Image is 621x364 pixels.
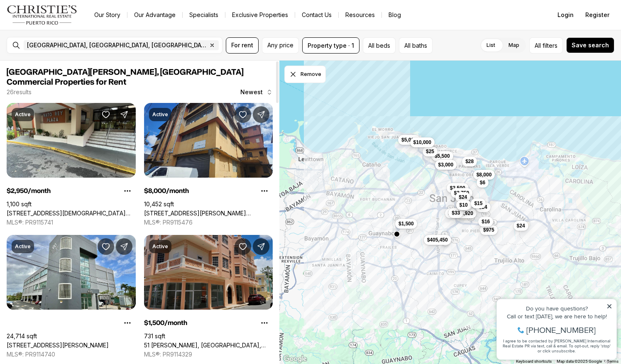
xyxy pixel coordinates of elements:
[7,210,136,217] a: 200 JESUS T PINEIRO AVENUE, SAN JUAN PR, 00918
[235,238,251,255] button: Save Property: 51 PILAR Y BRAUMBAUGH
[566,37,614,53] button: Save search
[459,194,467,200] span: $24
[256,315,273,331] button: Property options
[253,238,269,255] button: Share Property
[152,243,168,250] p: Active
[516,222,525,229] span: $24
[262,37,299,54] button: Any price
[553,7,579,23] button: Login
[423,235,451,245] button: $405,450
[302,37,359,54] button: Property type · 1
[450,188,472,198] button: $2,750
[253,106,269,123] button: Share Property
[98,106,114,123] button: Save Property: 200 JESUS T PINEIRO AVENUE
[462,156,477,166] button: $28
[395,219,417,229] button: $1,500
[431,151,453,161] button: $5,500
[450,185,465,191] span: $3,500
[427,237,447,243] span: $405,450
[465,158,474,165] span: $28
[482,218,490,225] span: $16
[479,204,487,210] span: $24
[226,37,259,54] button: For rent
[27,42,207,49] span: [GEOGRAPHIC_DATA], [GEOGRAPHIC_DATA], [GEOGRAPHIC_DATA]
[363,37,396,54] button: All beds
[240,89,263,95] span: Newest
[88,9,127,21] a: Our Story
[448,208,463,218] button: $33
[435,160,457,170] button: $3,000
[535,41,541,50] span: All
[423,147,438,156] button: $25
[295,9,338,21] button: Contact Us
[473,170,495,180] button: $8,000
[454,190,469,196] span: $2,750
[116,238,132,255] button: Share Property
[144,210,273,217] a: 2328 CALLE BLANCA REXACH #1, SAN JUAN PR, 00915
[476,171,491,178] span: $8,000
[502,38,526,53] label: Map
[513,221,528,231] button: $24
[231,42,253,49] span: For rent
[459,202,467,208] span: $10
[339,9,381,21] a: Resources
[529,37,563,54] button: Allfilters
[543,41,557,50] span: filters
[10,51,118,67] span: I agree to be contacted by [PERSON_NAME] International Real Estate PR via text, call & email. To ...
[9,27,120,32] div: Call or text [DATE], we are here to help!
[382,9,408,21] a: Blog
[235,84,278,100] button: Newest
[15,243,31,250] p: Active
[7,89,32,95] p: 26 results
[456,200,471,210] button: $10
[455,192,470,202] button: $24
[9,19,120,24] div: Do you have questions?
[119,315,136,331] button: Property options
[127,9,182,21] a: Our Advantage
[478,217,493,227] button: $16
[585,12,609,18] span: Register
[471,198,486,208] button: $15
[476,178,488,188] button: $6
[401,137,417,143] span: $5,000
[413,139,431,146] span: $10,000
[480,38,502,53] label: List
[435,153,450,159] span: $5,500
[438,161,453,168] span: $3,000
[116,106,132,123] button: Share Property
[7,68,244,86] span: [GEOGRAPHIC_DATA][PERSON_NAME], [GEOGRAPHIC_DATA] Commercial Properties for Rent
[445,208,476,218] button: $1,744,920
[267,42,293,49] span: Any price
[446,183,468,193] button: $3,500
[119,183,136,199] button: Property options
[580,7,614,23] button: Register
[557,12,574,18] span: Login
[284,66,326,83] button: Dismiss drawing
[144,342,273,349] a: 51 PILAR Y BRAUMBAUGH, RIO PIEDRAS PR, 00921
[7,342,109,349] a: 34 CARR 20, GUAYNABO PR, 00966
[399,37,433,54] button: All baths
[15,111,31,118] p: Active
[98,238,114,255] button: Save Property: 34 CARR 20
[572,42,609,49] span: Save search
[452,210,460,216] span: $33
[225,9,295,21] a: Exclusive Properties
[474,200,482,207] span: $15
[398,135,420,145] button: $5,000
[483,227,494,233] span: $975
[183,9,225,21] a: Specialists
[426,148,434,155] span: $25
[410,137,434,147] button: $10,000
[480,225,498,235] button: $975
[448,210,473,217] span: $1,744,920
[152,111,168,118] p: Active
[479,179,485,186] span: $6
[7,5,78,25] img: logo
[475,202,490,212] button: $24
[399,220,414,227] span: $1,500
[235,106,251,123] button: Save Property: 2328 CALLE BLANCA REXACH #1
[256,183,273,199] button: Property options
[34,39,103,47] span: [PHONE_NUMBER]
